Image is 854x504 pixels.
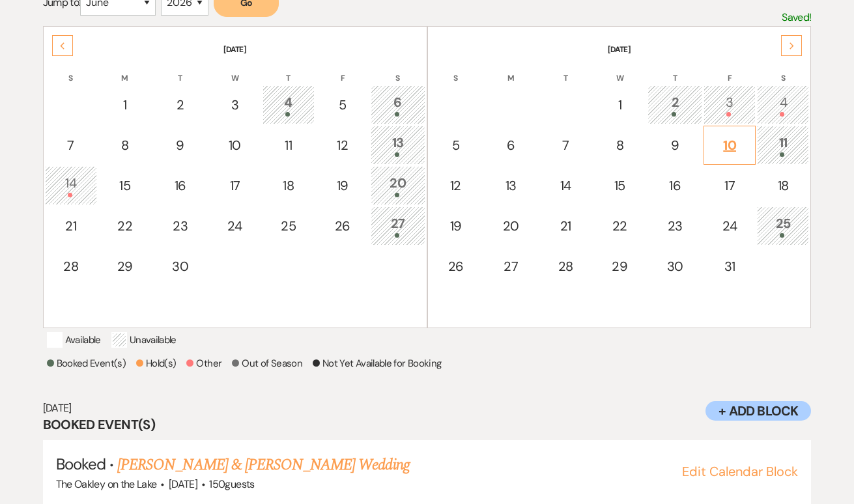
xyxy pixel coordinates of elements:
button: Edit Calendar Block [682,465,798,478]
div: 28 [52,257,90,276]
div: 6 [378,92,418,117]
p: Not Yet Available for Booking [313,356,441,371]
div: 13 [491,176,531,195]
div: 22 [600,216,639,236]
div: 15 [600,176,639,195]
div: 12 [436,176,476,195]
div: 16 [655,176,695,195]
span: [DATE] [169,477,197,491]
div: 20 [378,173,418,197]
div: 11 [764,133,802,157]
th: T [539,57,591,84]
div: 13 [378,133,418,157]
div: 3 [711,92,748,117]
div: 21 [547,216,584,236]
div: 12 [323,135,362,155]
div: 30 [655,257,695,276]
div: 9 [655,135,695,155]
div: 25 [270,216,307,236]
th: T [153,57,208,84]
div: 3 [216,95,253,115]
div: 5 [323,95,362,115]
th: F [316,57,369,84]
div: 10 [711,135,748,155]
div: 17 [711,176,748,195]
div: 8 [106,135,145,155]
div: 2 [160,95,201,115]
div: 16 [160,176,201,195]
div: 5 [436,135,476,155]
th: S [429,57,483,84]
th: M [483,57,538,84]
div: 26 [436,257,476,276]
div: 8 [600,135,639,155]
div: 27 [491,257,531,276]
div: 24 [216,216,253,236]
p: Booked Event(s) [47,356,126,371]
div: 20 [491,216,531,236]
p: Other [186,356,221,371]
th: F [704,57,756,84]
div: 31 [711,257,748,276]
th: M [98,57,152,84]
div: 23 [160,216,201,236]
th: [DATE] [429,28,810,55]
div: 25 [764,214,802,238]
p: Hold(s) [136,356,177,371]
th: W [593,57,646,84]
div: 27 [378,214,418,238]
span: 150 guests [209,477,254,491]
div: 1 [600,95,639,115]
th: [DATE] [45,28,425,55]
span: The Oakley on the Lake [56,477,157,491]
div: 7 [547,135,584,155]
div: 2 [655,92,695,117]
div: 22 [106,216,145,236]
p: Available [47,332,101,348]
div: 24 [711,216,748,236]
span: Booked [56,454,106,474]
div: 29 [106,257,145,276]
button: + Add Block [705,401,811,421]
div: 19 [323,176,362,195]
p: Unavailable [111,332,177,348]
div: 28 [547,257,584,276]
th: T [648,57,702,84]
div: 26 [323,216,362,236]
div: 30 [160,257,201,276]
p: Saved! [782,9,811,26]
div: 10 [216,135,253,155]
div: 23 [655,216,695,236]
div: 6 [491,135,531,155]
div: 9 [160,135,201,155]
h6: [DATE] [43,401,812,415]
div: 7 [52,135,90,155]
div: 29 [600,257,639,276]
h3: Booked Event(s) [43,415,812,434]
p: Out of Season [232,356,302,371]
div: 21 [52,216,90,236]
div: 14 [52,173,90,197]
div: 4 [270,92,307,117]
div: 14 [547,176,584,195]
div: 17 [216,176,253,195]
div: 19 [436,216,476,236]
div: 4 [764,92,802,117]
th: S [371,57,425,84]
div: 18 [764,176,802,195]
div: 18 [270,176,307,195]
th: S [757,57,809,84]
th: T [263,57,315,84]
div: 11 [270,135,307,155]
div: 1 [106,95,145,115]
div: 15 [106,176,145,195]
th: S [45,57,97,84]
a: [PERSON_NAME] & [PERSON_NAME] Wedding [117,453,409,477]
th: W [208,57,261,84]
